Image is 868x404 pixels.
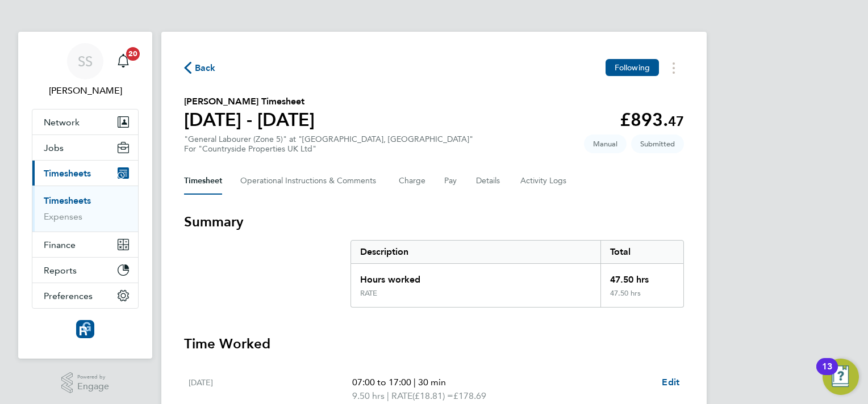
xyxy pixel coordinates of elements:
[184,134,473,154] div: "General Labourer (Zone 5)" at "[GEOGRAPHIC_DATA], [GEOGRAPHIC_DATA]"
[112,43,135,79] a: 20
[391,389,412,403] span: RATE
[350,240,684,308] div: Summary
[184,95,315,108] h2: [PERSON_NAME] Timesheet
[352,390,385,401] span: 9.50 hrs
[77,372,109,382] span: Powered by
[387,390,389,401] span: |
[44,265,77,276] span: Reports
[32,283,138,308] button: Preferences
[414,377,416,388] span: |
[44,211,82,222] a: Expenses
[61,372,110,394] a: Powered byEngage
[18,32,152,359] nav: Main navigation
[78,54,93,69] span: SS
[444,167,458,195] button: Pay
[32,186,138,232] div: Timesheets
[453,390,486,401] span: £178.69
[352,377,411,388] span: 07:00 to 17:00
[32,84,139,98] span: Sasha Steeples
[195,61,216,75] span: Back
[615,62,650,73] span: Following
[32,232,138,257] button: Finance
[418,377,446,388] span: 30 min
[126,47,140,61] span: 20
[663,59,684,77] button: Timesheets Menu
[184,213,684,231] h3: Summary
[44,239,76,250] span: Finance
[520,167,568,195] button: Activity Logs
[184,144,473,154] div: For "Countryside Properties UK Ltd"
[44,168,91,179] span: Timesheets
[399,167,426,195] button: Charge
[584,134,627,153] span: This timesheet was manually created.
[44,117,80,128] span: Network
[631,134,684,153] span: This timesheet is Submitted.
[32,110,138,134] button: Network
[668,113,684,129] span: 47
[44,291,93,301] span: Preferences
[351,264,600,289] div: Hours worked
[76,320,94,338] img: resourcinggroup-logo-retina.png
[189,376,352,403] div: [DATE]
[600,264,683,289] div: 47.50 hrs
[351,241,600,263] div: Description
[600,241,683,263] div: Total
[32,258,138,283] button: Reports
[32,161,138,186] button: Timesheets
[184,61,216,75] button: Back
[476,167,502,195] button: Details
[620,109,684,131] app-decimal: £893.
[662,376,679,389] a: Edit
[822,367,832,381] div: 13
[32,43,139,98] a: SS[PERSON_NAME]
[44,142,64,153] span: Jobs
[412,390,453,401] span: (£18.81) =
[32,135,138,160] button: Jobs
[77,382,109,392] span: Engage
[44,195,91,206] a: Timesheets
[823,359,859,395] button: Open Resource Center, 13 new notifications
[184,335,684,353] h3: Time Worked
[600,289,683,307] div: 47.50 hrs
[184,167,222,195] button: Timesheet
[32,320,139,338] a: Go to home page
[606,59,659,76] button: Following
[360,289,377,298] div: RATE
[240,167,381,195] button: Operational Instructions & Comments
[184,108,315,131] h1: [DATE] - [DATE]
[662,377,679,388] span: Edit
